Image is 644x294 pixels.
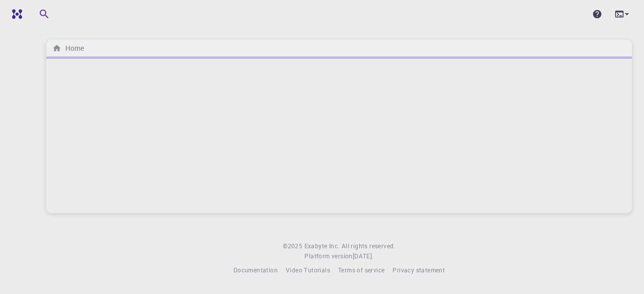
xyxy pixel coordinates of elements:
[392,265,445,275] a: Privacy statement
[61,43,84,54] h6: Home
[286,265,330,275] a: Video Tutorials
[50,43,86,54] nav: breadcrumb
[233,265,278,275] a: Documentation
[304,241,340,251] a: Exabyte Inc.
[233,266,278,274] span: Documentation
[304,251,352,261] span: Platform version
[353,251,374,261] a: [DATE].
[286,266,330,274] span: Video Tutorials
[338,265,384,275] a: Terms of service
[392,266,445,274] span: Privacy statement
[283,241,304,251] span: © 2025
[353,252,374,260] span: [DATE] .
[342,241,395,251] span: All rights reserved.
[8,9,22,19] img: logo
[304,242,340,250] span: Exabyte Inc.
[338,266,384,274] span: Terms of service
